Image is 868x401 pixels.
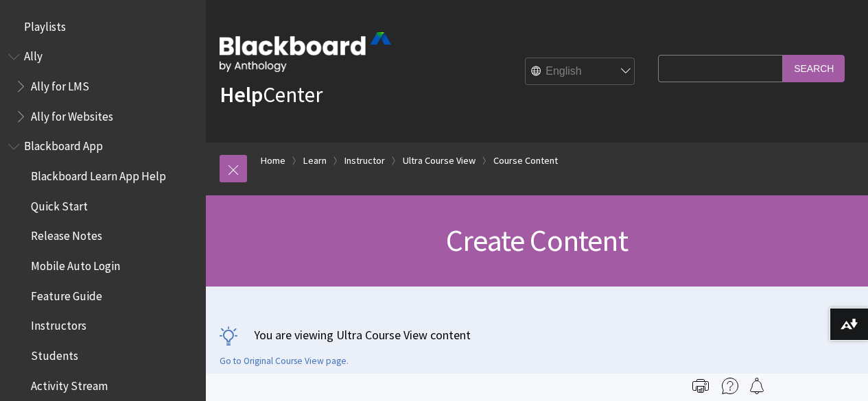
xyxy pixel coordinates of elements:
[24,15,66,34] span: Playlists
[303,152,327,169] a: Learn
[261,152,285,169] a: Home
[24,45,43,64] span: Ally
[783,55,845,82] input: Search
[8,45,198,128] nav: Book outline for Anthology Ally Help
[220,81,263,108] strong: Help
[31,105,113,123] span: Ally for Websites
[31,284,102,303] span: Feature Guide
[220,355,349,367] a: Go to Original Course View page.
[722,378,738,394] img: More help
[220,326,854,343] p: You are viewing Ultra Course View content
[749,378,765,394] img: Follow this page
[8,15,198,38] nav: Book outline for Playlists
[446,221,628,259] span: Create Content
[31,374,108,393] span: Activity Stream
[220,81,322,108] a: HelpCenter
[31,315,86,333] span: Instructors
[31,165,166,183] span: Blackboard Learn App Help
[526,58,635,86] select: Site Language Selector
[31,195,88,213] span: Quick Start
[31,225,102,243] span: Release Notes
[220,32,391,72] img: Blackboard by Anthology
[692,378,709,394] img: Print
[31,344,78,363] span: Students
[403,152,476,169] a: Ultra Course View
[24,135,103,154] span: Blackboard App
[31,75,89,93] span: Ally for LMS
[344,152,385,169] a: Instructor
[493,152,558,169] a: Course Content
[31,254,120,273] span: Mobile Auto Login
